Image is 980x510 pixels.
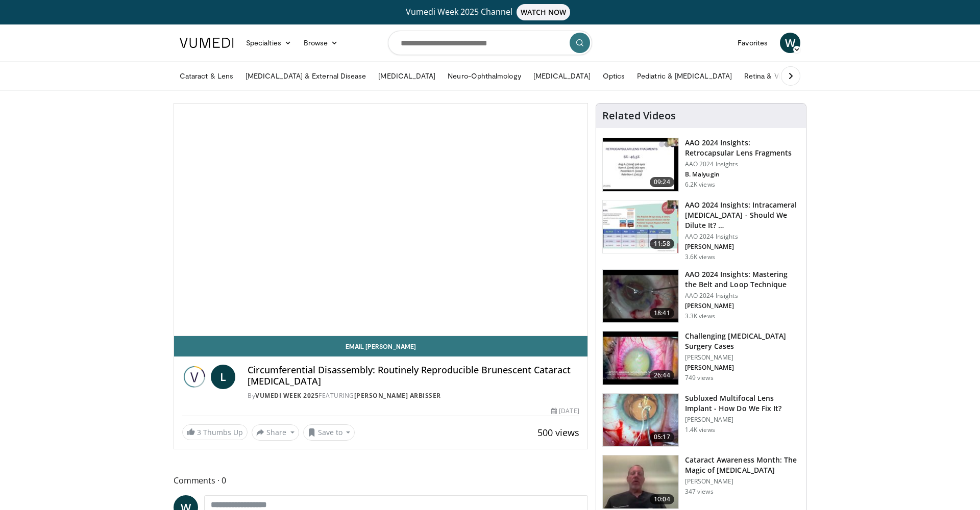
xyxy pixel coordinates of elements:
img: a6938446-a60f-4b13-a455-f40e60d59bd3.150x105_q85_crop-smart_upscale.jpg [603,455,678,508]
img: de733f49-b136-4bdc-9e00-4021288efeb7.150x105_q85_crop-smart_upscale.jpg [603,200,678,253]
a: 3 Thumbs Up [182,424,248,440]
a: 05:17 Subluxed Multifocal Lens Implant - How Do We Fix It? [PERSON_NAME] 1.4K views [602,393,800,447]
a: [PERSON_NAME] Arbisser [354,391,441,400]
h3: Subluxed Multifocal Lens Implant - How Do We Fix It? [685,393,800,414]
h3: AAO 2024 Insights: Mastering the Belt and Loop Technique [685,269,800,290]
p: B. Malyugin [685,170,800,178]
a: 18:41 AAO 2024 Insights: Mastering the Belt and Loop Technique AAO 2024 Insights [PERSON_NAME] 3.... [602,269,800,323]
p: 1.4K views [685,426,715,434]
a: Email [PERSON_NAME] [174,336,587,356]
a: Specialties [240,33,298,53]
img: 3fc25be6-574f-41c0-96b9-b0d00904b018.150x105_q85_crop-smart_upscale.jpg [603,394,678,447]
a: [MEDICAL_DATA] & External Disease [239,66,372,86]
h3: AAO 2024 Insights: Retrocapsular Lens Fragments [685,138,800,158]
h3: AAO 2024 Insights: Intracameral [MEDICAL_DATA] - Should We Dilute It? … [685,200,800,231]
p: AAO 2024 Insights [685,160,800,168]
h3: Cataract Awareness Month: The Magic of [MEDICAL_DATA] [685,455,800,475]
a: Pediatric & [MEDICAL_DATA] [631,66,738,86]
a: 10:04 Cataract Awareness Month: The Magic of [MEDICAL_DATA] [PERSON_NAME] 347 views [602,455,800,509]
img: Vumedi Week 2025 [182,365,207,389]
span: 18:41 [650,308,674,318]
p: [PERSON_NAME] [685,477,800,486]
p: 347 views [685,488,714,496]
span: 3 [197,427,201,437]
a: W [780,33,800,53]
p: 3.6K views [685,253,715,261]
span: 500 views [537,426,579,439]
span: 09:24 [650,177,674,187]
a: Retina & Vitreous [738,66,807,86]
img: 05a6f048-9eed-46a7-93e1-844e43fc910c.150x105_q85_crop-smart_upscale.jpg [603,331,678,385]
span: WATCH NOW [517,4,571,20]
h3: Challenging [MEDICAL_DATA] Surgery Cases [685,331,800,351]
button: Share [252,424,299,441]
img: VuMedi Logo [180,38,234,48]
p: AAO 2024 Insights [685,233,800,241]
p: [PERSON_NAME] [685,302,800,310]
input: Search topics, interventions [388,31,592,55]
a: Favorites [731,33,774,53]
span: 11:58 [650,239,674,249]
p: 6.2K views [685,181,715,189]
a: [MEDICAL_DATA] [372,66,442,86]
p: [PERSON_NAME] [685,416,800,424]
div: By FEATURING [248,391,579,400]
img: 22a3a3a3-03de-4b31-bd81-a17540334f4a.150x105_q85_crop-smart_upscale.jpg [603,270,678,323]
a: Browse [298,33,345,53]
span: Comments 0 [174,474,588,487]
p: 749 views [685,374,714,382]
p: AAO 2024 Insights [685,292,800,300]
p: 3.3K views [685,312,715,320]
span: 26:44 [650,370,674,380]
a: Vumedi Week 2025 [255,391,318,400]
a: [MEDICAL_DATA] [527,66,597,86]
p: [PERSON_NAME] [685,353,800,362]
a: L [211,365,235,389]
span: 05:17 [650,432,674,442]
p: [PERSON_NAME] [685,243,800,251]
span: 10:04 [650,494,674,504]
a: 11:58 AAO 2024 Insights: Intracameral [MEDICAL_DATA] - Should We Dilute It? … AAO 2024 Insights [... [602,200,800,261]
button: Save to [303,424,355,441]
a: 09:24 AAO 2024 Insights: Retrocapsular Lens Fragments AAO 2024 Insights B. Malyugin 6.2K views [602,138,800,192]
p: [PERSON_NAME] [685,364,800,372]
a: Vumedi Week 2025 ChannelWATCH NOW [181,4,799,20]
a: Optics [597,66,631,86]
div: [DATE] [551,406,579,416]
video-js: Video Player [174,104,587,336]
a: 26:44 Challenging [MEDICAL_DATA] Surgery Cases [PERSON_NAME] [PERSON_NAME] 749 views [602,331,800,385]
h4: Related Videos [602,110,676,122]
img: 01f52a5c-6a53-4eb2-8a1d-dad0d168ea80.150x105_q85_crop-smart_upscale.jpg [603,138,678,191]
a: Cataract & Lens [174,66,239,86]
h4: Circumferential Disassembly: Routinely Reproducible Brunescent Cataract [MEDICAL_DATA] [248,365,579,387]
a: Neuro-Ophthalmology [442,66,527,86]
